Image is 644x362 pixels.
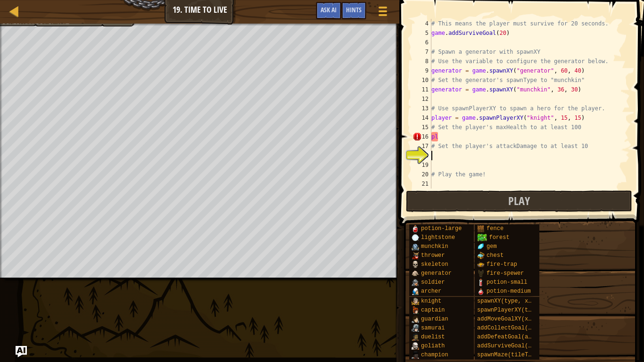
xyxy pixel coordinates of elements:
[412,333,419,341] img: portrait.png
[487,279,527,286] span: potion-small
[421,343,445,349] span: goliath
[413,160,431,170] div: 19
[477,352,562,358] span: spawnMaze(tileType, seed)
[413,141,431,151] div: 17
[477,307,562,313] span: spawnPlayerXY(type, x, y)
[421,279,445,286] span: soldier
[412,288,419,295] img: portrait.png
[412,234,419,241] img: portrait.png
[412,261,419,268] img: portrait.png
[413,123,431,132] div: 15
[412,306,419,314] img: portrait.png
[316,2,341,19] button: Ask AI
[412,279,419,286] img: portrait.png
[346,5,362,14] span: Hints
[508,193,530,208] span: Play
[413,28,431,38] div: 5
[412,324,419,332] img: portrait.png
[16,346,27,357] button: Ask AI
[421,298,441,304] span: knight
[421,307,445,313] span: captain
[413,179,431,189] div: 21
[477,334,548,340] span: addDefeatGoal(amount)
[487,270,524,277] span: fire-spewer
[421,234,455,241] span: lightstone
[412,351,419,359] img: portrait.png
[477,343,555,349] span: addSurviveGoal(seconds)
[477,298,542,304] span: spawnXY(type, x, y)
[406,190,632,212] button: Play
[421,252,445,259] span: thrower
[413,47,431,57] div: 7
[477,234,487,241] img: trees_1.png
[412,270,419,277] img: portrait.png
[412,243,419,250] img: portrait.png
[413,151,431,160] div: 18
[477,252,485,259] img: portrait.png
[487,252,504,259] span: chest
[477,261,485,268] img: portrait.png
[413,132,431,141] div: 16
[413,19,431,28] div: 4
[489,234,509,241] span: forest
[421,316,448,322] span: guardian
[413,94,431,104] div: 12
[412,342,419,350] img: portrait.png
[413,38,431,47] div: 6
[487,243,497,250] span: gem
[412,252,419,259] img: portrait.png
[487,261,517,268] span: fire-trap
[421,334,445,340] span: duelist
[413,57,431,66] div: 8
[321,5,337,14] span: Ask AI
[477,288,485,295] img: portrait.png
[477,325,552,331] span: addCollectGoal(amount)
[421,261,448,268] span: skeleton
[421,325,445,331] span: samurai
[412,225,419,232] img: portrait.png
[413,75,431,85] div: 10
[477,270,485,277] img: portrait.png
[413,66,431,75] div: 9
[413,113,431,123] div: 14
[413,85,431,94] div: 11
[487,288,531,295] span: potion-medium
[477,225,485,232] img: portrait.png
[477,243,485,250] img: portrait.png
[371,2,395,24] button: Show game menu
[412,297,419,305] img: portrait.png
[421,352,448,358] span: champion
[421,270,452,277] span: generator
[413,104,431,113] div: 13
[413,170,431,179] div: 20
[421,288,441,295] span: archer
[421,225,462,232] span: potion-large
[487,225,504,232] span: fence
[412,315,419,323] img: portrait.png
[421,243,448,250] span: munchkin
[477,316,542,322] span: addMoveGoalXY(x, y)
[477,279,485,286] img: portrait.png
